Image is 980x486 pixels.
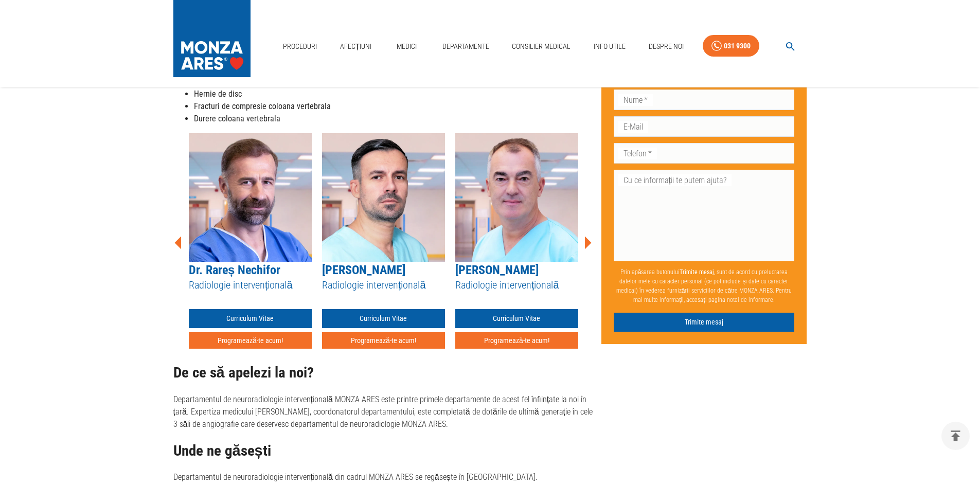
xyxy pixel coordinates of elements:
[322,332,445,349] button: Programează-te acum!
[279,36,321,57] a: Proceduri
[390,36,423,57] a: Medici
[322,278,445,292] h5: Radiologie intervențională
[455,278,578,292] h5: Radiologie intervențională
[173,443,593,459] h2: Unde ne găsești
[189,263,280,277] a: Dr. Rareș Nechifor
[173,393,593,430] p: Departamentul de neuroradiologie intervențională MONZA ARES este printre primele departamente de ...
[189,332,312,349] button: Programează-te acum!
[508,36,575,57] a: Consilier Medical
[680,268,714,276] b: Trimite mesaj
[614,263,795,309] p: Prin apăsarea butonului , sunt de acord cu prelucrarea datelor mele cu caracter personal (ce pot ...
[438,36,493,57] a: Departamente
[703,35,759,57] a: 031 9300
[941,422,970,450] button: delete
[194,101,331,111] strong: Fracturi de compresie coloana vertebrala
[322,263,405,277] a: [PERSON_NAME]
[322,309,445,328] a: Curriculum Vitae
[173,471,593,483] p: Departamentul de neuroradiologie intervențională din cadrul MONZA ARES se regăsește în [GEOGRAPHI...
[189,309,312,328] a: Curriculum Vitae
[645,36,688,57] a: Despre Noi
[455,332,578,349] button: Programează-te acum!
[455,263,539,277] a: [PERSON_NAME]
[724,40,751,52] div: 031 9300
[194,89,242,99] strong: Hernie de disc
[189,133,312,262] img: Dr. Rareș Nechifor
[614,313,795,332] button: Trimite mesaj
[336,36,376,57] a: Afecțiuni
[322,133,445,262] img: Dr. Razvan Stanciulescu
[590,36,630,57] a: Info Utile
[189,278,312,292] h5: Radiologie intervențională
[173,365,593,381] h2: De ce să apelezi la noi?
[194,114,280,123] strong: Durere coloana vertebrala
[455,309,578,328] a: Curriculum Vitae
